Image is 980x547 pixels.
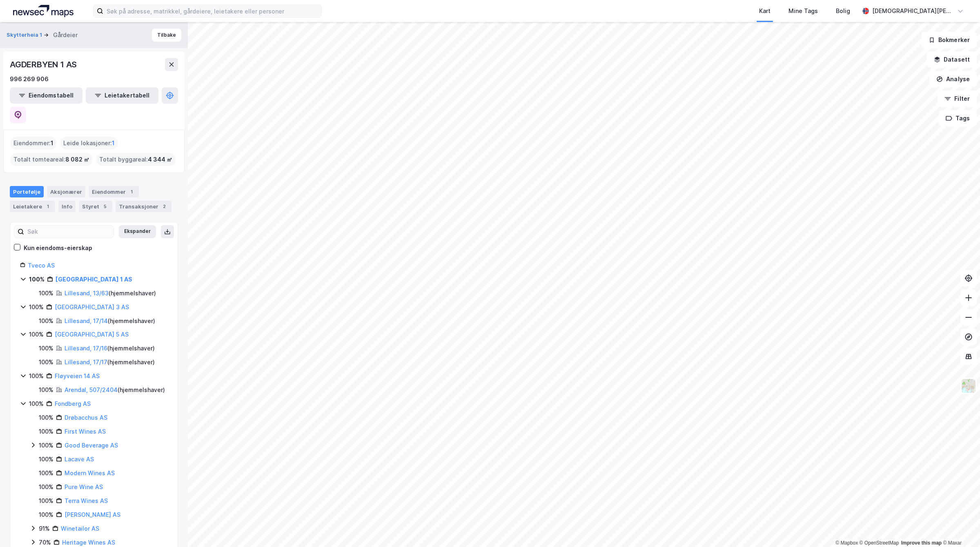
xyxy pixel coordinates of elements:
[39,357,53,367] div: 100%
[65,414,107,421] a: Drøbacchus AS
[922,32,977,48] button: Bokmerker
[24,243,92,253] div: Kun eiendoms-eierskap
[10,74,49,84] div: 996 269 906
[148,155,172,164] span: 4 344 ㎡
[836,6,850,16] div: Bolig
[24,226,114,238] input: Søk
[10,137,57,150] div: Eiendommer :
[39,385,53,395] div: 100%
[39,288,53,298] div: 100%
[927,51,977,68] button: Datasett
[47,186,85,197] div: Aksjonærer
[39,454,53,464] div: 100%
[61,525,99,532] a: Winetailor AS
[65,385,165,395] div: ( hjemmelshaver )
[7,31,44,39] button: Skytterheia 1
[872,6,954,16] div: [DEMOGRAPHIC_DATA][PERSON_NAME]
[160,202,168,210] div: 2
[788,6,818,16] div: Mine Tags
[39,441,53,450] div: 100%
[39,496,53,506] div: 100%
[86,87,158,104] button: Leietakertabell
[96,153,176,166] div: Totalt byggareal :
[29,399,44,409] div: 100%
[62,539,115,546] a: Heritage Wines AS
[13,5,73,17] img: logo.a4113a55bc3d86da70a041830d287a7e.svg
[60,137,118,150] div: Leide lokasjoner :
[65,428,106,435] a: First Wines AS
[10,201,55,212] div: Leietakere
[65,469,115,476] a: Modern Wines AS
[112,138,115,148] span: 1
[65,442,118,449] a: Good Beverage AS
[55,303,129,310] a: [GEOGRAPHIC_DATA] 3 AS
[51,138,53,148] span: 1
[10,58,78,71] div: AGDERBYEN 1 AS
[39,413,53,423] div: 100%
[65,316,155,326] div: ( hjemmelshaver )
[39,510,53,520] div: 100%
[58,201,76,212] div: Info
[901,540,942,546] a: Improve this map
[39,482,53,492] div: 100%
[116,201,171,212] div: Transaksjoner
[65,497,108,504] a: Terra Wines AS
[65,456,94,463] a: Lacave AS
[835,540,858,546] a: Mapbox
[127,188,136,196] div: 1
[65,511,120,518] a: [PERSON_NAME] AS
[65,155,89,164] span: 8 082 ㎡
[29,302,44,312] div: 100%
[152,29,181,42] button: Tilbake
[961,378,976,394] img: Z
[65,357,155,367] div: ( hjemmelshaver )
[10,87,82,104] button: Eiendomstabell
[55,331,129,338] a: [GEOGRAPHIC_DATA] 5 AS
[65,343,155,353] div: ( hjemmelshaver )
[79,201,112,212] div: Styret
[65,359,107,365] a: Lillesand, 17/17
[939,110,977,126] button: Tags
[119,225,156,238] button: Ekspander
[39,343,53,353] div: 100%
[44,202,52,210] div: 1
[939,508,980,547] iframe: Chat Widget
[39,468,53,478] div: 100%
[65,288,156,298] div: ( hjemmelshaver )
[39,524,50,534] div: 91%
[29,330,44,339] div: 100%
[29,275,45,284] div: 100%
[39,316,53,326] div: 100%
[10,186,44,197] div: Portefølje
[65,483,103,490] a: Pure Wine AS
[10,153,93,166] div: Totalt tomteareal :
[55,372,100,379] a: Fløyveien 14 AS
[759,6,771,16] div: Kart
[938,91,977,107] button: Filter
[28,262,55,269] a: Tveco AS
[860,540,899,546] a: OpenStreetMap
[89,186,139,197] div: Eiendommer
[65,386,118,393] a: Arendal, 507/2404
[55,400,91,407] a: Fondberg AS
[65,345,107,352] a: Lillesand, 17/16
[56,276,132,283] a: [GEOGRAPHIC_DATA] 1 AS
[39,427,53,436] div: 100%
[29,371,44,381] div: 100%
[65,290,109,297] a: Lillesand, 13/63
[53,30,78,40] div: Gårdeier
[65,317,108,324] a: Lillesand, 17/14
[929,71,977,87] button: Analyse
[101,202,109,210] div: 5
[103,5,321,17] input: Søk på adresse, matrikkel, gårdeiere, leietakere eller personer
